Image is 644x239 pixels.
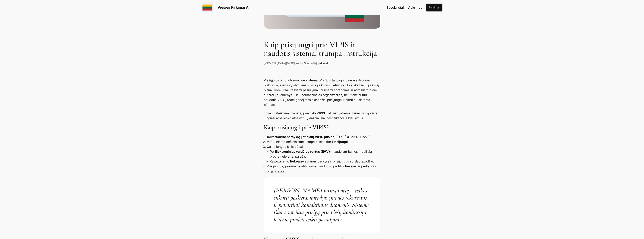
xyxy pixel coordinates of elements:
[275,150,330,153] strong: Elektroninius valdžios vartus (EVV)
[267,134,380,139] li: :
[264,62,295,65] a: [MEDICAL_DATA][DATE]
[267,135,335,139] strong: Adresuokite naršyklę į oficialų VIPIS puslapį
[300,61,303,65] p: by
[267,139,380,144] li: Viršutiniame dešiniajame kampe pasirinkite .
[202,2,213,13] img: Viešieji pirkimai logo
[296,61,299,66] p: —
[408,6,422,9] span: Apie mus
[304,62,306,65] a: Š
[336,135,371,139] a: [URL][DOMAIN_NAME]
[264,78,380,107] p: Viešųjų pirkimų informacinė sistema (VIPIS) – tai pagrindinė elektroninė platforma, skirta vykdyt...
[316,111,342,115] strong: VIPIS instrukcija
[264,124,380,131] h3: Kaip prisijungti prie VIPIS?
[309,62,328,65] a: Viešieji pirkimai
[276,159,302,163] strong: užsienio tiekėjas
[408,5,422,10] a: Apie mus
[218,5,250,10] a: Viešieji Pirkimai AI
[386,5,404,10] a: Specialistai
[386,6,404,9] span: Specialistai
[270,149,380,159] li: Per – naudojant banką, mobiliąją programėlę ar e. parašą.
[264,41,380,58] h1: Kaip prisijungti prie VIPIS ir naudotis sistema: trumpa instrukcija
[270,159,380,164] li: Kaip – sukurus paskyrą ir prisijungus su slaptažodžiu.
[267,164,380,174] li: Prisijungus, pasirinkite atitinkamą naudotojo profilį – tiekėjas ar perkančioji organizacija.
[386,5,422,10] nav: Navigation
[307,62,309,65] span: in
[331,140,350,144] strong: „Prisijungti“
[274,187,371,223] p: [PERSON_NAME] pirmą kartą – reikės sukurti paskyrą, nurodyti įmonės rekvizitus ir patvirtinti kon...
[267,144,380,164] li: Galite jungtis šiais būdais:
[264,111,380,121] p: Toliau pateikiama glausta, praktiška tiems, kurie pirmą kartą jungiasi arba ieško atsakymų į dažn...
[426,4,442,11] a: Pirkimai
